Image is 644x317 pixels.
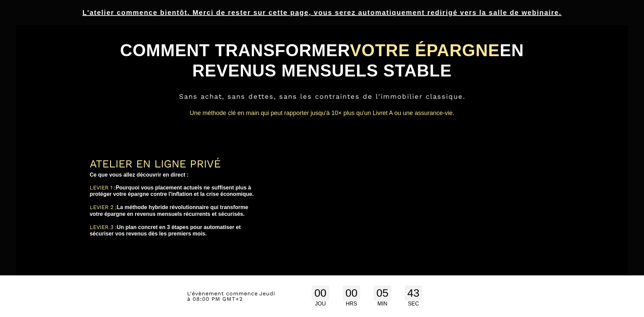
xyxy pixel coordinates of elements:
span: Sans achat, sans dettes, sans les contraintes de l'immobilier classique. [179,92,465,100]
div: 05 [374,286,391,301]
div: ATELIER EN LIGNE PRIVÉ [90,157,257,170]
div: 00 [343,286,360,301]
span: LEVIER 3 : [90,224,117,230]
span: L'évènement commence [187,290,258,297]
div: JOU [312,301,329,307]
div: 43 [405,286,422,301]
div: SEC [405,301,422,307]
b: Un plan concret en 3 étapes pour automatiser et sécuriser vos revenus dès les premiers mois. [90,224,242,236]
span: Une méthode clé en main qui peut rapporter jusqu'à 10× plus qu'un Livret A ou une assurance-vie. [190,110,454,116]
span: Jeudi à 08:00 PM GMT+2 [187,290,275,302]
b: La méthode hybride révolutionnaire qui transforme votre épargne en revenus mensuels récurrents et... [90,204,250,217]
h1: COMMENT TRANSFORMER EN REVENUS MENSUELS STABLE [90,37,554,84]
div: HRS [343,301,360,307]
u: L'atelier commence bientôt. Merci de rester sur cette page, vous serez automatiquement redirigé v... [83,9,562,16]
div: MIN [374,301,391,307]
b: Pourquoi vous placement actuels ne suffisent plus à protéger votre épargne contre l'inflation et ... [90,185,254,197]
span: LEVIER 2 : [90,204,117,210]
div: 00 [312,286,329,301]
b: Ce que vous allez découvrir en direct : [90,172,189,178]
